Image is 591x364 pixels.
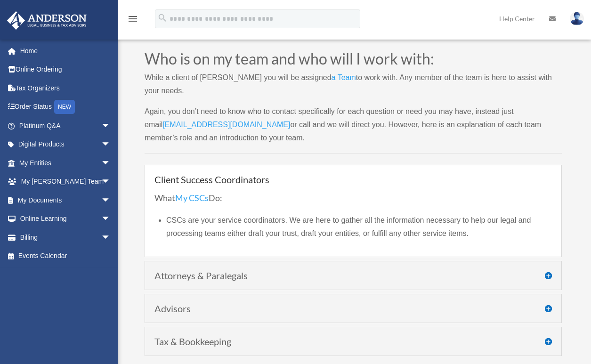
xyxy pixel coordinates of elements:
span: arrow_drop_down [101,154,120,173]
a: My [PERSON_NAME] Teamarrow_drop_down [7,172,125,191]
a: My Documentsarrow_drop_down [7,191,125,210]
span: arrow_drop_down [101,135,120,154]
a: [EMAIL_ADDRESS][DOMAIN_NAME] [162,121,290,133]
a: Online Learningarrow_drop_down [7,210,125,228]
h2: Who is on my team and who will I work with: [145,51,562,71]
a: Online Ordering [7,60,125,79]
a: menu [127,16,138,24]
div: NEW [54,100,75,114]
a: Home [7,41,125,60]
a: Billingarrow_drop_down [7,228,125,247]
img: Anderson Advisors Platinum Portal [4,11,89,30]
span: arrow_drop_down [101,228,120,247]
a: Tax Organizers [7,79,125,97]
a: a Team [332,73,356,86]
h4: Client Success Coordinators [154,175,552,184]
h4: Attorneys & Paralegals [154,271,552,280]
span: arrow_drop_down [101,210,120,229]
p: Again, you don’t need to know who to contact specifically for each question or need you may have,... [145,105,562,145]
a: Events Calendar [7,247,125,266]
a: Digital Productsarrow_drop_down [7,135,125,154]
span: arrow_drop_down [101,116,120,136]
span: What Do: [154,193,222,203]
img: User Pic [570,12,584,25]
a: My CSCs [175,193,209,208]
a: Order StatusNEW [7,97,125,117]
h4: Advisors [154,304,552,313]
i: menu [127,13,138,24]
p: While a client of [PERSON_NAME] you will be assigned to work with. Any member of the team is here... [145,71,562,105]
i: search [157,13,168,23]
a: Platinum Q&Aarrow_drop_down [7,116,125,135]
span: CSCs are your service coordinators. We are here to gather all the information necessary to help o... [166,216,531,237]
span: arrow_drop_down [101,191,120,210]
h4: Tax & Bookkeeping [154,337,552,346]
a: My Entitiesarrow_drop_down [7,154,125,172]
span: arrow_drop_down [101,172,120,192]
